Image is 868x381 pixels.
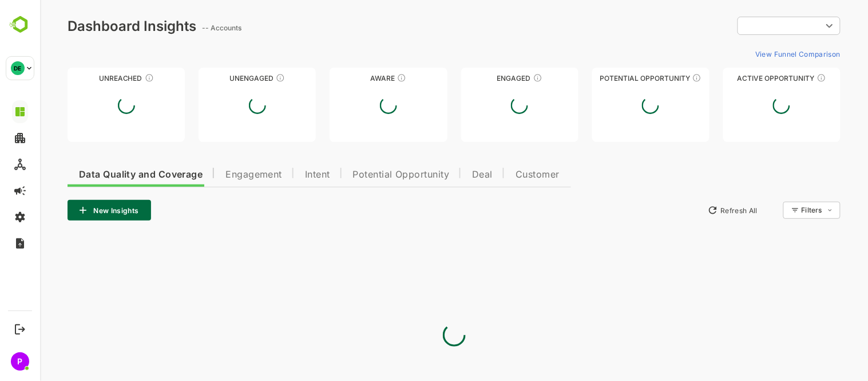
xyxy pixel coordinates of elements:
[105,73,114,83] div: These accounts have not been engaged with for a defined time period
[697,15,800,36] div: ​
[39,170,162,179] span: Data Quality and Coverage
[762,206,782,214] div: Filters
[432,170,453,179] span: Deal
[493,73,502,83] div: These accounts are warm, further nurturing would qualify them to MQAs
[162,23,205,32] ag: -- Accounts
[27,74,145,83] div: Unreached
[27,18,156,34] div: Dashboard Insights
[683,74,800,83] div: Active Opportunity
[711,45,800,63] button: View Funnel Comparison
[236,73,245,83] div: These accounts have not shown enough engagement and need nurturing
[421,74,538,83] div: Engaged
[313,170,410,179] span: Potential Opportunity
[663,201,723,219] button: Refresh All
[760,200,800,221] div: Filters
[290,74,407,83] div: Aware
[12,321,27,337] button: Logout
[357,73,366,83] div: These accounts have just entered the buying cycle and need further nurturing
[6,14,35,36] img: BambooboxLogoMark.f1c84d78b4c51b1a7b5f700c9845e183.svg
[265,170,290,179] span: Intent
[552,74,669,83] div: Potential Opportunity
[158,74,276,83] div: Unengaged
[27,200,111,221] button: New Insights
[185,170,242,179] span: Engagement
[475,170,520,179] span: Customer
[11,61,25,75] div: DE
[11,352,29,371] div: P
[652,73,661,83] div: These accounts are MQAs and can be passed on to Inside Sales
[777,73,786,83] div: These accounts have open opportunities which might be at any of the Sales Stages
